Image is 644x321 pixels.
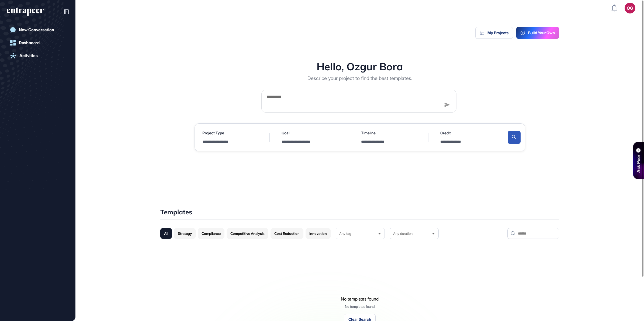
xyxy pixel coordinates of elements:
a: Activities [7,50,69,61]
p: No templates found [345,304,375,309]
button: Build Your Own [516,27,559,39]
a: Dashboard [7,37,69,48]
div: Project Type [202,130,258,136]
h1: Hello, Ozgur Bora [317,60,403,73]
div: Activities [19,53,38,58]
div: Strategy [174,228,196,239]
button: My Projects [475,27,513,39]
div: All [160,228,172,239]
button: OG [625,3,635,13]
div: Credit [440,130,496,136]
span: Any tag [339,232,351,236]
div: Innovation [306,228,331,239]
div: Compliance [198,228,224,239]
div: entrapeer-logo [7,8,44,16]
p: Describe your project to find the best templates. [307,75,412,81]
span: My Projects [487,31,508,35]
div: Dashboard [19,40,40,45]
div: Competitive Analysis [227,228,268,239]
div: Templates [160,208,559,219]
div: Goal [282,130,337,136]
div: Timeline [361,130,417,136]
span: Build Your Own [528,31,555,35]
span: Any duration [393,232,413,236]
div: Ask Peer [635,155,642,173]
div: Cost Reduction [271,228,303,239]
div: New Conversation [19,27,54,32]
p: No templates found [341,296,379,302]
a: New Conversation [7,25,69,35]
